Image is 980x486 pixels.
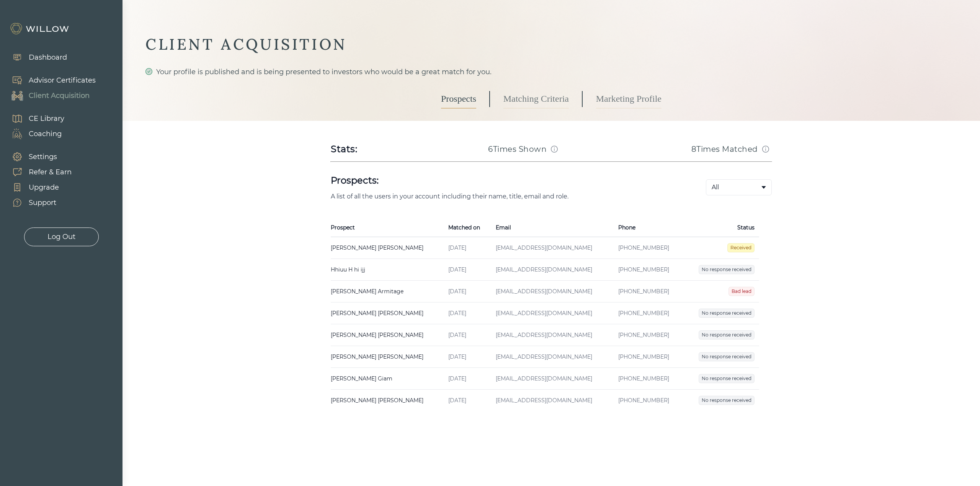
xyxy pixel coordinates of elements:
[29,91,90,101] div: Client Acquisition
[331,390,444,411] td: [PERSON_NAME] [PERSON_NAME]
[331,143,358,155] div: Stats:
[4,50,67,65] a: Dashboard
[444,259,491,281] td: [DATE]
[331,259,444,281] td: Hhiuu H hi ijj
[145,34,957,54] div: CLIENT ACQUISITION
[491,259,614,281] td: [EMAIL_ADDRESS][DOMAIN_NAME]
[29,152,57,162] div: Settings
[331,302,444,324] td: [PERSON_NAME] [PERSON_NAME]
[503,89,569,109] a: Matching Criteria
[759,143,772,155] button: Match info
[444,218,491,237] th: Matched on
[29,75,96,86] div: Advisor Certificates
[614,390,683,411] td: [PHONE_NUMBER]
[491,281,614,302] td: [EMAIL_ADDRESS][DOMAIN_NAME]
[491,237,614,259] td: [EMAIL_ADDRESS][DOMAIN_NAME]
[29,198,56,208] div: Support
[699,330,755,340] span: No response received
[491,390,614,411] td: [EMAIL_ADDRESS][DOMAIN_NAME]
[614,368,683,390] td: [PHONE_NUMBER]
[614,324,683,346] td: [PHONE_NUMBER]
[4,111,64,126] a: CE Library
[4,149,72,164] a: Settings
[29,182,59,193] div: Upgrade
[331,281,444,302] td: [PERSON_NAME] Armitage
[614,259,683,281] td: [PHONE_NUMBER]
[699,352,755,361] span: No response received
[491,368,614,390] td: [EMAIL_ADDRESS][DOMAIN_NAME]
[47,232,75,242] div: Log Out
[491,302,614,324] td: [EMAIL_ADDRESS][DOMAIN_NAME]
[614,218,683,237] th: Phone
[331,346,444,368] td: [PERSON_NAME] [PERSON_NAME]
[441,89,476,109] a: Prospects
[727,243,755,252] span: Received
[10,23,71,35] img: Willow
[699,396,755,405] span: No response received
[491,346,614,368] td: [EMAIL_ADDRESS][DOMAIN_NAME]
[699,265,755,274] span: No response received
[4,126,64,141] a: Coaching
[29,52,67,63] div: Dashboard
[728,287,755,296] span: Bad lead
[331,237,444,259] td: [PERSON_NAME] [PERSON_NAME]
[614,237,683,259] td: [PHONE_NUMBER]
[548,143,560,155] button: Match info
[761,184,767,190] span: caret-down
[4,73,96,88] a: Advisor Certificates
[596,89,661,109] a: Marketing Profile
[699,374,755,383] span: No response received
[444,281,491,302] td: [DATE]
[29,129,62,139] div: Coaching
[551,146,558,153] span: info-circle
[614,302,683,324] td: [PHONE_NUMBER]
[331,193,681,200] p: A list of all the users in your account including their name, title, email and role.
[4,88,96,103] a: Client Acquisition
[444,237,491,259] td: [DATE]
[691,144,758,154] h3: 8 Times Matched
[145,67,957,77] div: Your profile is published and is being presented to investors who would be a great match for you.
[145,68,152,75] span: check-circle
[762,146,769,153] span: info-circle
[491,218,614,237] th: Email
[614,281,683,302] td: [PHONE_NUMBER]
[331,368,444,390] td: [PERSON_NAME] Giam
[712,183,719,192] span: All
[444,368,491,390] td: [DATE]
[331,324,444,346] td: [PERSON_NAME] [PERSON_NAME]
[488,144,547,154] h3: 6 Times Shown
[4,180,72,195] a: Upgrade
[29,114,64,124] div: CE Library
[444,324,491,346] td: [DATE]
[614,346,683,368] td: [PHONE_NUMBER]
[331,174,681,187] h1: Prospects:
[699,309,755,318] span: No response received
[444,302,491,324] td: [DATE]
[491,324,614,346] td: [EMAIL_ADDRESS][DOMAIN_NAME]
[29,167,72,177] div: Refer & Earn
[331,218,444,237] th: Prospect
[683,218,759,237] th: Status
[4,164,72,180] a: Refer & Earn
[444,390,491,411] td: [DATE]
[444,346,491,368] td: [DATE]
